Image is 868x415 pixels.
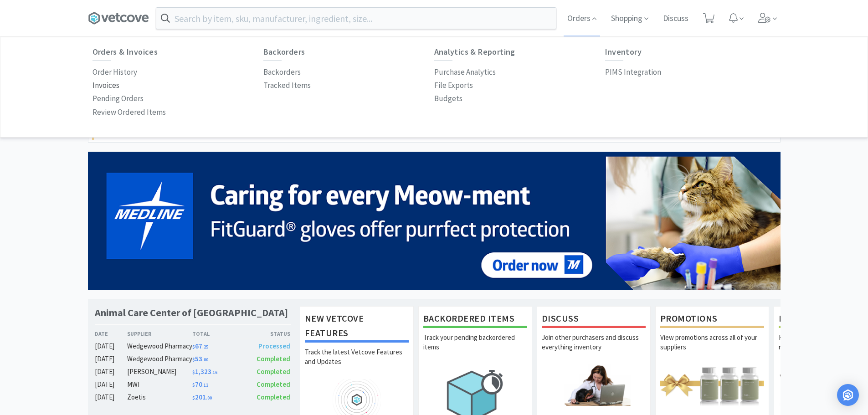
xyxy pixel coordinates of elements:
img: 5b85490d2c9a43ef9873369d65f5cc4c_481.png [88,152,781,290]
h6: Orders & Invoices [92,47,263,56]
p: Invoices [92,79,119,92]
div: [DATE] [95,341,128,352]
div: [PERSON_NAME] [127,366,192,377]
a: [DATE]Wedgewood Pharmacy$67.25Processed [95,341,291,352]
h6: Analytics & Reporting [434,47,605,56]
span: $ [192,395,195,401]
div: Wedgewood Pharmacy [127,341,192,352]
a: [DATE]Wedgewood Pharmacy$53.00Completed [95,354,291,364]
img: hero_discuss.png [542,364,646,406]
a: PIMS Integration [605,66,661,79]
span: 53 [192,354,208,363]
div: [DATE] [95,354,128,364]
span: $ [192,369,195,375]
h1: Backordered Items [423,311,527,328]
a: File Exports [434,79,473,92]
h1: Promotions [660,311,764,328]
div: Supplier [127,329,192,338]
input: Search by item, sku, manufacturer, ingredient, size... [156,8,556,29]
a: [DATE]Zoetis$201.00Completed [95,392,291,403]
div: Status [241,329,291,338]
span: $ [192,344,195,350]
a: Purchase Analytics [434,66,496,79]
a: [DATE]MWI$70.13Completed [95,379,291,390]
p: Join other purchasers and discuss everything inventory [542,333,646,364]
span: . 00 [206,395,212,401]
p: File Exports [434,79,473,92]
div: Total [192,329,241,338]
p: Pending Orders [92,92,144,105]
div: Zoetis [127,392,192,403]
span: 1,323 [192,367,217,376]
span: . 25 [202,344,208,350]
div: Wedgewood Pharmacy [127,354,192,364]
span: 70 [192,380,208,389]
a: Tracked Items [263,79,311,92]
h1: New Vetcove Features [305,311,409,343]
span: $ [192,357,195,363]
div: [DATE] [95,379,128,390]
p: Review Ordered Items [92,106,166,118]
span: Completed [257,380,290,389]
a: Pending Orders [92,92,144,105]
span: 201 [192,393,212,401]
span: . 13 [202,382,208,388]
span: Processed [258,342,290,350]
p: Track your pending backordered items [423,333,527,364]
div: MWI [127,379,192,390]
p: View promotions across all of your suppliers [660,333,764,364]
img: hero_promotions.png [660,364,764,406]
span: Completed [257,354,290,363]
a: Budgets [434,92,462,105]
span: . 00 [202,357,208,363]
div: Date [95,329,128,338]
p: Budgets [434,92,462,105]
p: Track the latest Vetcove Features and Updates [305,347,409,379]
h1: Discuss [542,311,646,328]
a: Invoices [92,79,119,92]
a: Discuss [659,15,692,23]
div: Open Intercom Messenger [837,384,859,406]
div: [DATE] [95,392,128,403]
h6: Backorders [263,47,434,56]
h1: Animal Care Center of [GEOGRAPHIC_DATA] [95,306,288,319]
div: [DATE] [95,366,128,377]
h6: Inventory [605,47,776,56]
a: Backorders [263,66,301,79]
span: Completed [257,393,290,401]
a: Order History [92,66,137,79]
a: [DATE][PERSON_NAME]$1,323.16Completed [95,366,291,377]
span: $ [192,382,195,388]
span: . 16 [211,369,217,375]
span: 67 [192,342,208,350]
p: Tracked Items [263,79,311,92]
span: Completed [257,367,290,376]
a: Review Ordered Items [92,106,166,119]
